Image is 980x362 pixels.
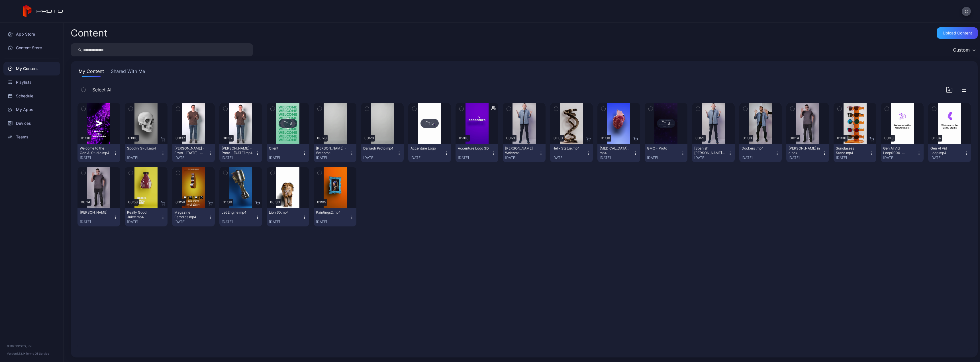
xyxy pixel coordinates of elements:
[289,121,292,126] div: 3
[928,144,971,162] button: Gen AI Vid Loop.mp4[DATE]
[950,43,978,56] button: Custom
[174,156,208,160] div: [DATE]
[694,156,728,160] div: [DATE]
[172,144,215,162] button: [PERSON_NAME] - Proto - [DATE] - V2.mp4[DATE]
[505,146,536,155] div: Darragh Welcome
[3,89,60,103] a: Schedule
[647,156,681,160] div: [DATE]
[222,146,253,155] div: Tom Foster - Proto - 1 May 2025.mp4
[458,146,489,151] div: Accenture Logo 3D
[269,210,300,215] div: Lion 60.mp4
[694,146,726,155] div: [Spanish] Darragh Welcome
[3,103,60,116] a: My Apps
[3,41,60,55] a: Content Store
[692,144,735,162] button: [Spanish] [PERSON_NAME] Welcome[DATE]
[647,146,678,151] div: GMC - Proto
[883,156,917,160] div: [DATE]
[836,146,867,155] div: Sunglasses Stand.mp4
[742,156,775,160] div: [DATE]
[316,156,350,160] div: [DATE]
[881,144,924,162] button: Gen AI Vid Loop0000-0400.mp4[DATE]
[600,146,631,155] div: Human Heart.mp4
[943,31,972,35] div: Upload Content
[127,210,158,219] div: Really Good Juice.mp4
[127,156,161,160] div: [DATE]
[222,210,253,215] div: Jet Engine.mp4
[316,210,347,215] div: Paintings2.mp4
[7,352,26,355] span: Version 1.13.1 •
[80,210,111,215] div: Chris Desmond
[600,156,633,160] div: [DATE]
[316,146,347,155] div: Darragh Quinn - Welcome
[834,144,876,162] button: Sunglasses Stand.mp4[DATE]
[3,27,60,41] a: App Store
[267,144,309,162] button: Client[DATE]
[363,156,397,160] div: [DATE]
[269,220,303,224] div: [DATE]
[503,144,546,162] button: [PERSON_NAME] Welcome[DATE]
[456,144,498,162] button: Accenture Logo 3D[DATE]
[937,27,978,39] button: Upload Content
[80,156,113,160] div: [DATE]
[361,144,404,162] button: Darragh Proto.mp4[DATE]
[314,208,356,226] button: Paintings2.mp4[DATE]
[174,220,208,224] div: [DATE]
[597,144,640,162] button: [MEDICAL_DATA].mp4[DATE]
[125,144,168,162] button: Spooky Skull.mp4[DATE]
[92,86,113,93] span: Select All
[458,156,491,160] div: [DATE]
[26,352,49,355] a: Terms Of Service
[411,146,442,151] div: Accenture Logo
[125,208,168,226] button: Really Good Juice.mp4[DATE]
[667,121,670,126] div: 3
[836,156,869,160] div: [DATE]
[314,144,356,162] button: [PERSON_NAME] - Welcome[DATE]
[219,208,262,226] button: Jet Engine.mp4[DATE]
[7,344,57,348] div: © 2025 PROTO, Inc.
[110,68,146,77] button: Shared With Me
[786,144,829,162] button: [PERSON_NAME] in a box[DATE]
[269,146,300,151] div: Client
[789,146,820,155] div: Chris in a box
[222,220,255,224] div: [DATE]
[550,144,593,162] button: Helix Statue.mp4[DATE]
[962,7,971,16] button: C
[267,208,309,226] button: Lion 60.mp4[DATE]
[552,146,584,151] div: Helix Statue.mp4
[269,156,303,160] div: [DATE]
[645,144,687,162] button: GMC - Proto[DATE]
[222,156,255,160] div: [DATE]
[408,144,451,162] button: Accenture Logo[DATE]
[930,156,964,160] div: [DATE]
[3,130,60,144] a: Teams
[77,144,120,162] button: Welcome to the Gen AI Studio.mp4[DATE]
[739,144,782,162] button: Dockers .mp4[DATE]
[431,121,434,126] div: 5
[505,156,539,160] div: [DATE]
[77,68,105,77] button: My Content
[127,220,161,224] div: [DATE]
[363,146,395,151] div: Darragh Proto.mp4
[953,47,970,53] div: Custom
[172,208,215,226] button: Magazine Parodies.mp4[DATE]
[77,208,120,226] button: [PERSON_NAME][DATE]
[316,220,350,224] div: [DATE]
[3,62,60,75] a: My Content
[80,220,113,224] div: [DATE]
[219,144,262,162] button: [PERSON_NAME] - Proto - [DATE].mp4[DATE]
[552,156,586,160] div: [DATE]
[930,146,962,155] div: Gen AI Vid Loop.mp4
[789,156,822,160] div: [DATE]
[127,146,158,151] div: Spooky Skull.mp4
[411,156,444,160] div: [DATE]
[3,75,60,89] a: Playlists
[3,116,60,130] a: Devices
